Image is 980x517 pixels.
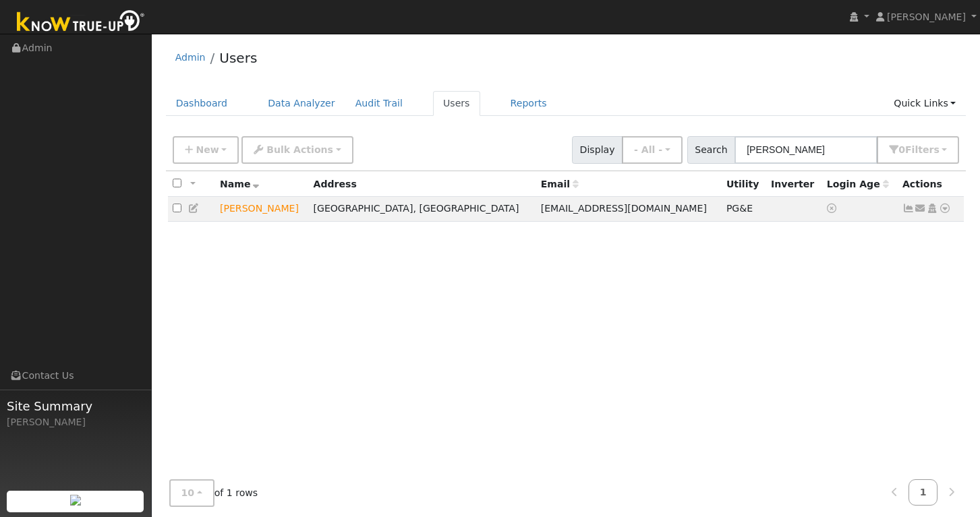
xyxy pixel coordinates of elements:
[169,479,258,507] span: of 1 rows
[726,203,753,214] span: PG&E
[905,144,940,155] span: Filter
[10,7,152,38] img: Know True-Up
[771,177,817,191] div: Inverter
[902,203,915,214] a: Show Graph
[827,179,889,189] span: Days since last login
[196,144,219,155] span: New
[687,136,735,164] span: Search
[241,136,353,164] button: Bulk Actions
[734,136,877,164] input: Search
[726,177,761,191] div: Utility
[827,203,839,214] a: No login access
[500,91,557,116] a: Reports
[181,487,195,498] span: 10
[926,203,938,214] a: Login As
[939,202,951,216] a: Other actions
[308,197,536,222] td: [GEOGRAPHIC_DATA], [GEOGRAPHIC_DATA]
[175,52,206,63] a: Admin
[70,495,81,506] img: retrieve
[902,177,959,191] div: Actions
[933,144,939,155] span: s
[622,136,683,164] button: - All -
[166,91,238,116] a: Dashboard
[572,136,623,164] span: Display
[169,479,214,507] button: 10
[541,203,707,214] span: [EMAIL_ADDRESS][DOMAIN_NAME]
[215,197,309,222] td: Lead
[313,177,531,191] div: Address
[915,202,927,216] a: andrewkrutz@gmail.com
[266,144,333,155] span: Bulk Actions
[258,91,345,116] a: Data Analyzer
[345,91,413,116] a: Audit Trail
[884,91,966,116] a: Quick Links
[219,50,257,66] a: Users
[887,11,966,22] span: [PERSON_NAME]
[541,179,579,189] span: Email
[877,136,959,164] button: 0Filters
[188,203,200,214] a: Edit User
[173,136,239,164] button: New
[433,91,480,116] a: Users
[7,397,144,415] span: Site Summary
[220,179,260,189] span: Name
[909,479,938,506] a: 1
[7,415,144,429] div: [PERSON_NAME]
